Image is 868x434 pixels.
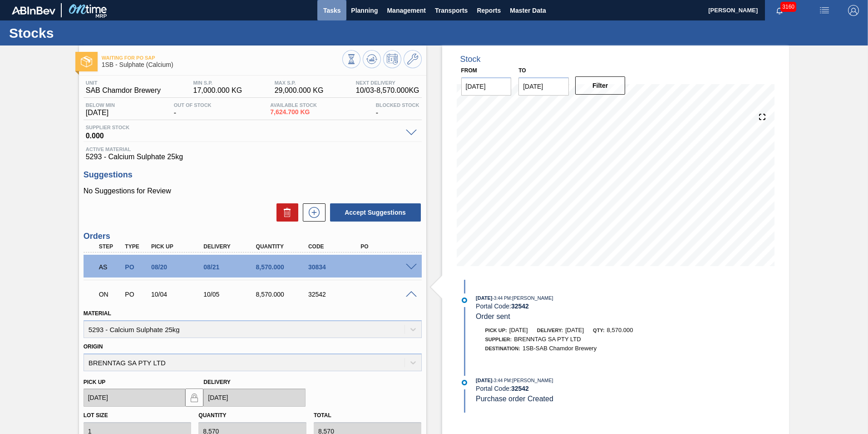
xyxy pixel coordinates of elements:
[102,55,342,61] span: Waiting for PO SAP
[493,378,511,383] span: - 3:44 PM
[86,80,161,86] span: Unit
[272,203,298,222] div: Delete Suggestions
[254,263,312,271] div: 8,570.000
[523,345,597,352] span: 1SB-SAB Chamdor Brewery
[511,378,553,383] span: : [PERSON_NAME]
[314,412,331,419] label: Total
[848,5,859,16] img: Logout
[461,77,512,96] input: mm/dd/yyyy
[86,109,115,117] span: [DATE]
[351,5,378,16] span: Planning
[476,378,492,383] span: [DATE]
[363,50,381,68] button: Update Chart
[306,263,365,271] div: 30834
[185,389,203,407] button: locked
[254,291,312,298] div: 8,570.000
[509,327,528,333] span: [DATE]
[193,80,242,86] span: MIN S.P.
[306,243,365,250] div: Code
[86,86,161,95] span: SAB Chamdor Brewery
[765,4,794,17] button: Notifications
[780,2,796,12] span: 3160
[435,5,468,16] span: Transports
[383,50,401,68] button: Schedule Inventory
[356,80,419,86] span: Next Delivery
[477,5,501,16] span: Reports
[174,102,212,108] span: Out Of Stock
[99,291,122,298] p: ON
[86,146,419,152] span: Active Material
[123,243,150,250] div: Type
[84,389,186,407] input: mm/dd/yyyy
[819,5,830,16] img: userActions
[84,232,422,241] h3: Orders
[97,243,124,250] div: Step
[12,6,55,15] img: TNhmsLtSVTkK8tSr43FrP2fwEKptu5GPRR3wAAAABJRU5ErkJggg==
[81,56,92,67] img: Ícone
[102,61,342,68] span: 1SB - Sulphate (Calcium)
[575,76,626,95] button: Filter
[270,102,317,108] span: Available Stock
[330,203,421,222] button: Accept Suggestions
[493,296,511,301] span: - 3:44 PM
[510,5,546,16] span: Master Data
[86,153,419,161] span: 5293 - Calcium Sulphate 25kg
[84,343,103,350] label: Origin
[476,395,553,403] span: Purchase order Created
[514,336,581,343] span: BRENNTAG SA PTY LTD
[203,389,306,407] input: mm/dd/yyyy
[374,102,422,117] div: -
[356,86,419,95] span: 10/03 - 8,570.000 KG
[84,187,422,195] p: No Suggestions for Review
[476,295,492,301] span: [DATE]
[325,202,422,222] div: Accept Suggestions
[462,298,467,303] img: atual
[84,379,106,385] label: Pick up
[376,102,419,108] span: Blocked Stock
[149,263,207,271] div: 08/20/2025
[306,291,365,298] div: 32542
[404,50,422,68] button: Go to Master Data / General
[97,284,124,304] div: Negotiating Order
[476,303,691,310] div: Portal Code:
[462,380,467,385] img: atual
[460,55,481,64] div: Stock
[518,67,526,74] label: to
[86,102,115,108] span: Below Min
[476,313,510,320] span: Order sent
[275,80,324,86] span: MAX S.P.
[201,243,260,250] div: Delivery
[254,243,312,250] div: Quantity
[97,257,124,277] div: Waiting for PO SAP
[485,337,512,342] span: Supplier:
[593,328,604,333] span: Qty:
[518,77,569,96] input: mm/dd/yyyy
[86,130,401,139] span: 0.000
[84,412,108,419] label: Lot size
[342,50,360,68] button: Stocks Overview
[607,327,633,333] span: 8,570.000
[203,379,231,385] label: Delivery
[9,28,170,38] h1: Stocks
[511,295,553,301] span: : [PERSON_NAME]
[189,392,200,403] img: locked
[322,5,342,16] span: Tasks
[99,263,122,271] p: AS
[511,303,529,310] strong: 32542
[123,263,150,271] div: Purchase order
[511,385,529,392] strong: 32542
[86,125,401,130] span: Supplier Stock
[485,328,507,333] span: Pick up:
[270,109,317,116] span: 7,624.700 KG
[476,385,691,392] div: Portal Code:
[565,327,584,333] span: [DATE]
[275,86,324,95] span: 29,000.000 KG
[84,170,422,180] h3: Suggestions
[201,263,260,271] div: 08/21/2025
[201,291,260,298] div: 10/05/2025
[172,102,214,117] div: -
[149,243,207,250] div: Pick up
[84,310,111,317] label: Material
[485,346,520,351] span: Destination:
[193,86,242,95] span: 17,000.000 KG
